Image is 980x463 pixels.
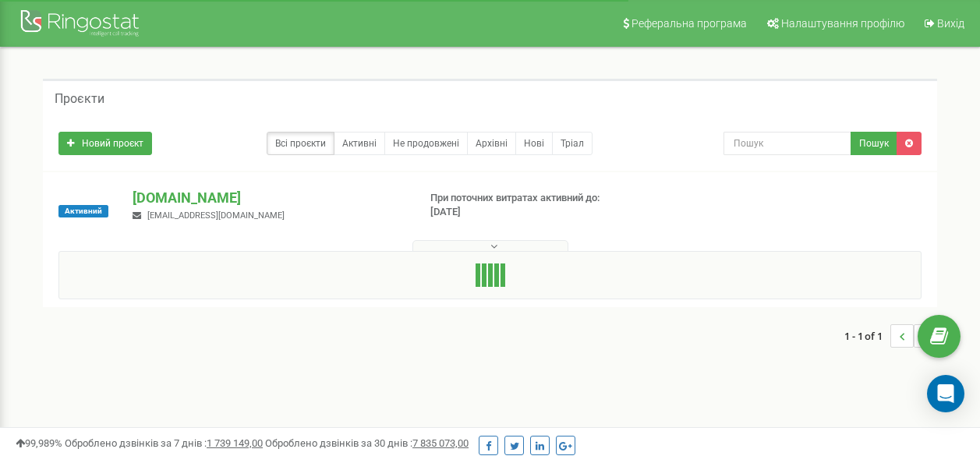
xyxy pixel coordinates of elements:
a: Всі проєкти [267,132,334,155]
a: Архівні [467,132,516,155]
input: Пошук [724,132,851,155]
u: 7 835 073,00 [412,437,469,449]
a: Новий проєкт [58,132,152,155]
a: Не продовжені [384,132,468,155]
span: Реферальна програма [632,17,747,30]
u: 1 739 149,00 [207,437,263,449]
span: Оброблено дзвінків за 30 днів : [265,437,469,449]
a: Тріал [552,132,593,155]
a: Нові [515,132,553,155]
span: [EMAIL_ADDRESS][DOMAIN_NAME] [147,210,285,221]
button: Пошук [851,132,897,155]
div: Open Intercom Messenger [927,375,964,412]
nav: ... [844,309,937,363]
span: Вихід [937,17,964,30]
span: 1 - 1 of 1 [844,324,890,348]
h5: Проєкти [55,92,104,106]
span: Оброблено дзвінків за 7 днів : [65,437,263,449]
p: При поточних витратах активний до: [DATE] [430,191,628,220]
p: [DOMAIN_NAME] [133,188,405,208]
span: Активний [58,205,108,217]
a: Активні [334,132,385,155]
span: 99,989% [16,437,62,449]
span: Налаштування профілю [781,17,904,30]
